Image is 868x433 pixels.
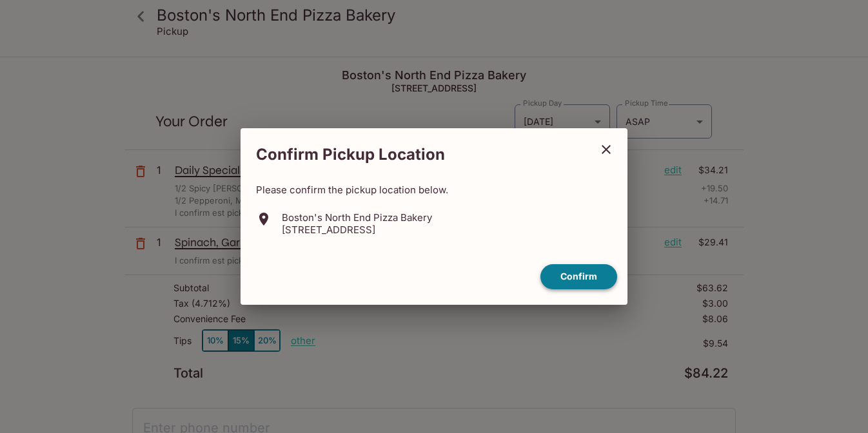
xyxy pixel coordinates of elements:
button: confirm [540,264,617,289]
h2: Confirm Pickup Location [241,139,590,171]
p: Boston's North End Pizza Bakery [282,211,432,224]
p: Please confirm the pickup location below. [256,184,612,196]
button: close [590,133,622,166]
p: [STREET_ADDRESS] [282,224,432,236]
